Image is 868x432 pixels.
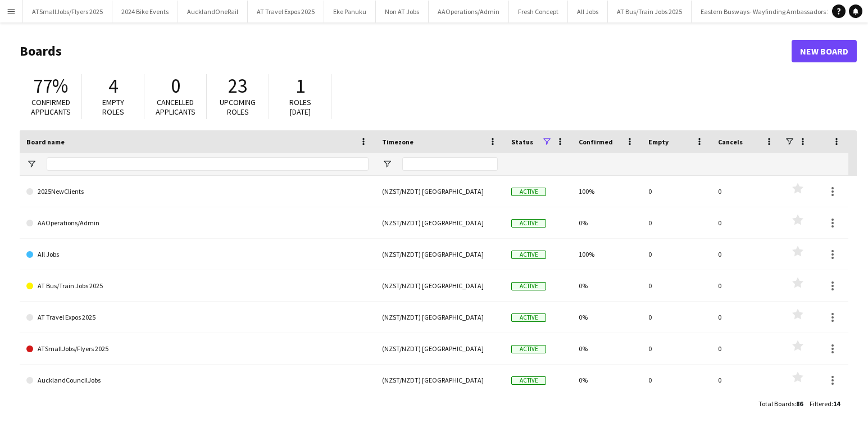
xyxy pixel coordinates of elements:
button: ATSmallJobs/Flyers 2025 [23,1,112,22]
button: Open Filter Menu [26,159,37,169]
div: 0 [642,176,711,207]
div: 0 [642,333,711,364]
span: Active [511,188,546,196]
a: AT Bus/Train Jobs 2025 [26,270,369,302]
a: AAOperations/Admin [26,207,369,239]
span: Active [511,219,546,228]
a: All Jobs [26,239,369,270]
input: Board name Filter Input [47,157,369,171]
a: AT Travel Expos 2025 [26,302,369,333]
span: Board name [26,138,65,146]
div: (NZST/NZDT) [GEOGRAPHIC_DATA] [375,176,505,207]
div: 0 [642,365,711,395]
span: Upcoming roles [220,97,256,117]
div: (NZST/NZDT) [GEOGRAPHIC_DATA] [375,207,505,238]
div: : [810,393,840,415]
div: 0 [711,365,781,395]
span: 86 [796,399,803,408]
span: Status [511,138,533,146]
span: 1 [296,74,305,98]
div: 0 [711,270,781,301]
button: 2024 Bike Events [112,1,178,22]
div: 0 [711,302,781,333]
div: (NZST/NZDT) [GEOGRAPHIC_DATA] [375,302,505,333]
button: AT Travel Expos 2025 [248,1,324,22]
button: Non AT Jobs [376,1,429,22]
span: Timezone [382,138,413,146]
div: (NZST/NZDT) [GEOGRAPHIC_DATA] [375,333,505,364]
button: Fresh Concept [509,1,568,22]
div: 0 [642,239,711,270]
span: 4 [108,74,118,98]
div: (NZST/NZDT) [GEOGRAPHIC_DATA] [375,270,505,301]
span: Active [511,251,546,259]
h1: Boards [20,43,792,60]
span: Confirmed applicants [31,97,71,117]
span: 77% [33,74,68,98]
span: Active [511,376,546,385]
button: AAOperations/Admin [429,1,509,22]
button: Open Filter Menu [382,159,392,169]
button: Eastern Busways- Wayfinding Ambassadors 2024 [692,1,850,22]
div: 0% [572,270,642,301]
span: Empty roles [102,97,124,117]
span: Filtered [810,399,831,408]
div: 100% [572,176,642,207]
div: 100% [572,239,642,270]
span: Active [511,345,546,353]
div: 0 [642,270,711,301]
div: 0% [572,333,642,364]
div: 0 [711,239,781,270]
div: 0% [572,365,642,395]
button: Eke Panuku [324,1,376,22]
button: AT Bus/Train Jobs 2025 [608,1,692,22]
button: AucklandOneRail [178,1,248,22]
div: (NZST/NZDT) [GEOGRAPHIC_DATA] [375,365,505,395]
span: Total Boards [758,399,794,408]
a: 2025NewClients [26,176,369,207]
button: All Jobs [568,1,608,22]
span: Roles [DATE] [289,97,311,117]
input: Timezone Filter Input [402,157,498,171]
div: (NZST/NZDT) [GEOGRAPHIC_DATA] [375,239,505,270]
div: 0 [642,207,711,238]
span: 23 [228,74,247,98]
a: New Board [792,40,857,62]
span: Confirmed [579,138,613,146]
span: 0 [171,74,180,98]
div: 0 [711,207,781,238]
div: 0% [572,302,642,333]
div: 0% [572,207,642,238]
span: Active [511,313,546,322]
span: Cancelled applicants [156,97,196,117]
div: : [758,393,803,415]
span: Cancels [718,138,743,146]
span: 14 [833,399,840,408]
div: 0 [711,333,781,364]
span: Active [511,282,546,290]
a: AucklandCouncilJobs [26,365,369,396]
span: Empty [648,138,669,146]
a: ATSmallJobs/Flyers 2025 [26,333,369,365]
div: 0 [711,176,781,207]
div: 0 [642,302,711,333]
